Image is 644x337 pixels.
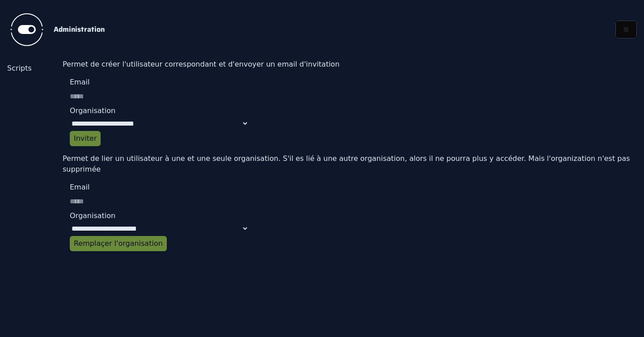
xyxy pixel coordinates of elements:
label: Email [70,182,249,193]
button: Remplaçer l'organisation [70,236,167,251]
label: Email [70,77,249,88]
div: Remplaçer l'organisation [74,238,163,249]
div: Inviter [74,133,97,144]
label: Organisation [70,211,249,221]
a: Scripts [7,63,55,74]
p: Permet de lier un utilisateur à une et une seule organisation. S'il es lié à une autre organisati... [63,153,644,175]
button: Inviter [70,131,101,146]
h2: Administration [54,24,601,35]
p: Permet de créer l'utilisateur correspondant et d'envoyer un email d'invitation [63,59,644,70]
label: Organisation [70,105,249,116]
